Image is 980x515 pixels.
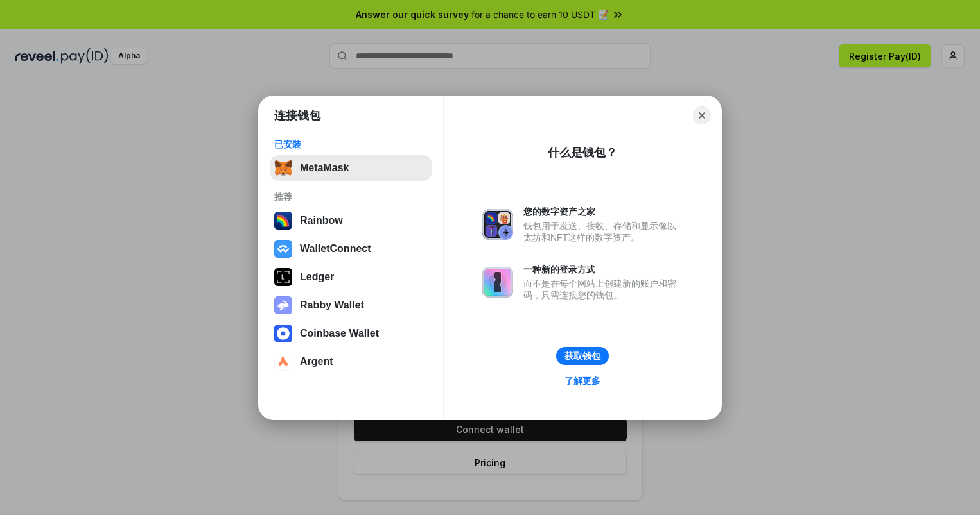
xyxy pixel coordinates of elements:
img: svg+xml,%3Csvg%20width%3D%2228%22%20height%3D%2228%22%20viewBox%3D%220%200%2028%2028%22%20fill%3D... [274,353,292,371]
button: Rabby Wallet [270,292,432,318]
div: 获取钱包 [564,350,600,362]
div: 什么是钱包？ [548,145,617,160]
div: 而不是在每个网站上创建新的账户和密码，只需连接您的钱包。 [523,278,683,301]
div: Argent [300,356,333,367]
div: 已安装 [274,139,428,150]
button: WalletConnect [270,236,432,262]
button: Rainbow [270,208,432,233]
a: 了解更多 [557,373,608,389]
img: svg+xml,%3Csvg%20width%3D%22120%22%20height%3D%22120%22%20viewBox%3D%220%200%20120%20120%22%20fil... [274,212,292,230]
button: Ledger [270,264,432,290]
div: MetaMask [300,162,349,174]
h1: 连接钱包 [274,108,320,123]
button: Argent [270,349,432,375]
img: svg+xml,%3Csvg%20xmlns%3D%22http%3A%2F%2Fwww.w3.org%2F2000%2Fsvg%22%20fill%3D%22none%22%20viewBox... [482,209,513,240]
div: Rainbow [300,215,343,226]
button: 获取钱包 [556,347,609,365]
div: 了解更多 [564,375,600,387]
div: 钱包用于发送、接收、存储和显示像以太坊和NFT这样的数字资产。 [523,220,683,243]
div: Coinbase Wallet [300,328,379,339]
img: svg+xml,%3Csvg%20width%3D%2228%22%20height%3D%2228%22%20viewBox%3D%220%200%2028%2028%22%20fill%3D... [274,240,292,258]
img: svg+xml,%3Csvg%20xmlns%3D%22http%3A%2F%2Fwww.w3.org%2F2000%2Fsvg%22%20fill%3D%22none%22%20viewBox... [482,267,513,298]
button: Coinbase Wallet [270,321,432,346]
button: MetaMask [270,155,432,181]
div: 一种新的登录方式 [523,264,683,275]
div: Ledger [300,271,334,283]
img: svg+xml,%3Csvg%20width%3D%2228%22%20height%3D%2228%22%20viewBox%3D%220%200%2028%2028%22%20fill%3D... [274,325,292,342]
div: Rabby Wallet [300,300,364,311]
img: svg+xml,%3Csvg%20fill%3D%22none%22%20height%3D%2233%22%20viewBox%3D%220%200%2035%2033%22%20width%... [274,159,292,177]
div: 推荐 [274,191,428,203]
img: svg+xml,%3Csvg%20xmlns%3D%22http%3A%2F%2Fwww.w3.org%2F2000%2Fsvg%22%20fill%3D%22none%22%20viewBox... [274,296,292,314]
div: 您的数字资产之家 [523,206,683,217]
div: WalletConnect [300,243,371,255]
button: Close [693,106,711,124]
img: svg+xml,%3Csvg%20xmlns%3D%22http%3A%2F%2Fwww.w3.org%2F2000%2Fsvg%22%20width%3D%2228%22%20height%3... [274,268,292,286]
